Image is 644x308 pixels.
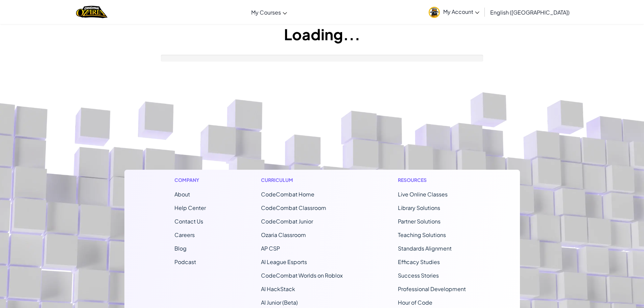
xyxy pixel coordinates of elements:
[261,272,343,279] a: CodeCombat Worlds on Roblox
[398,285,466,292] a: Professional Development
[174,191,190,198] a: About
[76,5,108,19] img: Home
[398,231,446,238] a: Teaching Solutions
[398,272,439,279] a: Success Stories
[487,3,573,21] a: English ([GEOGRAPHIC_DATA])
[248,3,290,21] a: My Courses
[261,204,326,211] a: CodeCombat Classroom
[398,218,440,225] a: Partner Solutions
[398,191,448,198] a: Live Online Classes
[174,176,206,184] h1: Company
[398,204,440,211] a: Library Solutions
[261,218,313,225] a: CodeCombat Junior
[261,299,298,306] a: AI Junior (Beta)
[261,258,307,265] a: AI League Esports
[174,204,206,211] a: Help Center
[174,231,195,238] a: Careers
[429,7,440,18] img: avatar
[261,191,314,198] span: CodeCombat Home
[174,245,187,252] a: Blog
[443,8,479,15] span: My Account
[251,9,281,16] span: My Courses
[174,218,203,225] span: Contact Us
[261,176,343,184] h1: Curriculum
[261,285,295,292] a: AI HackStack
[261,231,306,238] a: Ozaria Classroom
[490,9,570,16] span: English ([GEOGRAPHIC_DATA])
[261,245,280,252] a: AP CSP
[398,176,470,184] h1: Resources
[425,1,483,23] a: My Account
[398,299,432,306] a: Hour of Code
[76,5,108,19] a: Ozaria by CodeCombat logo
[398,258,440,265] a: Efficacy Studies
[174,258,196,265] a: Podcast
[398,245,452,252] a: Standards Alignment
